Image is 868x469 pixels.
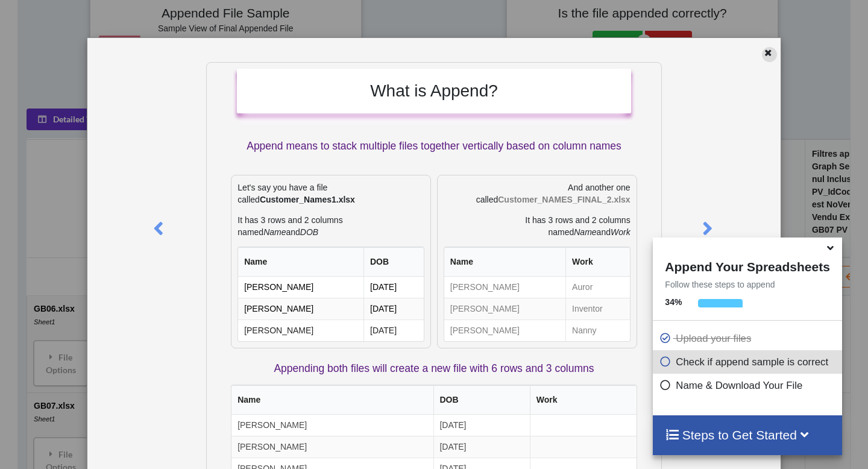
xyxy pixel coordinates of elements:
[444,277,565,298] td: [PERSON_NAME]
[444,298,565,319] td: [PERSON_NAME]
[444,247,565,277] th: Name
[231,385,433,415] th: Name
[237,139,631,154] p: Append means to stack multiple files together vertically based on column names
[363,319,424,341] td: [DATE]
[444,214,631,238] p: It has 3 rows and 2 columns named and
[653,256,841,274] h4: Append Your Spreadsheets
[653,279,841,291] p: Follow these steps to append
[565,319,629,341] td: Nanny
[444,319,565,341] td: [PERSON_NAME]
[238,319,363,341] td: [PERSON_NAME]
[530,385,637,415] th: Work
[231,415,433,436] td: [PERSON_NAME]
[565,277,629,298] td: Auror
[363,247,424,277] th: DOB
[363,277,424,298] td: [DATE]
[433,436,530,458] td: [DATE]
[260,195,355,204] b: Customer_Names1.xlsx
[263,227,286,237] i: Name
[231,436,433,458] td: [PERSON_NAME]
[249,81,618,101] h2: What is Append?
[433,415,530,436] td: [DATE]
[238,298,363,319] td: [PERSON_NAME]
[498,195,630,204] b: Customer_NAMES_FINAL_2.xlsx
[665,427,829,442] h4: Steps to Get Started
[574,227,596,237] i: Name
[238,247,363,277] th: Name
[237,214,424,238] p: It has 3 rows and 2 columns named and
[611,227,631,237] i: Work
[237,181,424,206] p: Let's say you have a file called
[565,298,629,319] td: Inventor
[659,354,838,370] p: Check if append sample is correct
[300,227,318,237] i: DOB
[659,378,838,393] p: Name & Download Your File
[238,277,363,298] td: [PERSON_NAME]
[665,297,682,307] b: 34 %
[565,247,629,277] th: Work
[659,331,838,346] p: Upload your files
[444,181,631,206] p: And another one called
[433,385,530,415] th: DOB
[231,361,637,376] p: Appending both files will create a new file with 6 rows and 3 columns
[363,298,424,319] td: [DATE]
